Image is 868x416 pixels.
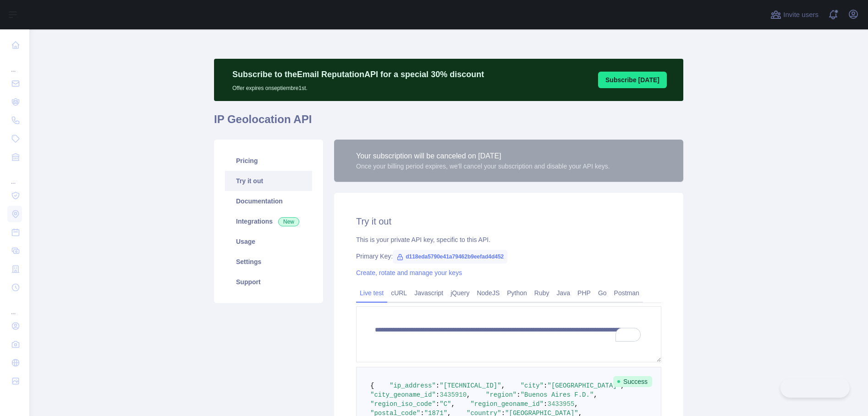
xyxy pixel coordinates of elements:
[610,286,643,300] a: Postman
[574,286,594,300] a: PHP
[436,382,439,389] span: :
[783,10,819,20] span: Invite users
[411,286,447,300] a: Javascript
[393,250,507,264] span: d118eda5790e41a79462b9eefad4d452
[594,286,610,300] a: Go
[516,391,520,399] span: :
[278,217,299,226] span: New
[225,171,312,191] a: Try it out
[225,252,312,272] a: Settings
[548,382,621,389] span: "[GEOGRAPHIC_DATA]"
[521,382,544,389] span: "city"
[356,162,610,171] div: Once your billing period expires, we'll cancel your subscription and disable your API keys.
[7,167,22,186] div: ...
[439,391,467,399] span: 3435910
[467,391,470,399] span: ,
[436,400,439,408] span: :
[521,391,594,399] span: "Buenos Aires F.D."
[7,55,22,73] div: ...
[356,252,661,261] div: Primary Key:
[225,191,312,211] a: Documentation
[439,382,501,389] span: "[TECHNICAL_ID]"
[356,286,387,300] a: Live test
[544,400,547,408] span: :
[387,286,411,300] a: cURL
[470,400,544,408] span: "region_geoname_id"
[356,235,661,244] div: This is your private API key, specific to this API.
[598,72,667,88] button: Subscribe [DATE]
[451,400,455,408] span: ,
[356,215,661,228] h2: Try it out
[356,151,610,162] div: Your subscription will be canceled on [DATE]
[544,382,547,389] span: :
[593,391,597,399] span: ,
[390,382,436,389] span: "ip_address"
[613,376,652,387] span: Success
[473,286,503,300] a: NodeJS
[447,286,473,300] a: jQuery
[370,382,374,389] span: {
[553,286,574,300] a: Java
[356,306,661,362] textarea: To enrich screen reader interactions, please activate Accessibility in Grammarly extension settings
[769,7,820,22] button: Invite users
[436,391,439,399] span: :
[356,269,462,276] a: Create, rotate and manage your keys
[486,391,516,399] span: "region"
[225,231,312,252] a: Usage
[232,81,484,92] p: Offer expires on septiembre 1st.
[225,211,312,231] a: Integrations New
[548,400,575,408] span: 3433955
[503,286,531,300] a: Python
[501,382,505,389] span: ,
[370,391,436,399] span: "city_geoname_id"
[574,400,578,408] span: ,
[439,400,451,408] span: "C"
[370,400,436,408] span: "region_iso_code"
[214,112,683,134] h1: IP Geolocation API
[225,272,312,292] a: Support
[232,68,484,81] p: Subscribe to the Email Reputation API for a special 30 % discount
[780,378,850,398] iframe: Toggle Customer Support
[531,286,553,300] a: Ruby
[7,298,22,316] div: ...
[225,151,312,171] a: Pricing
